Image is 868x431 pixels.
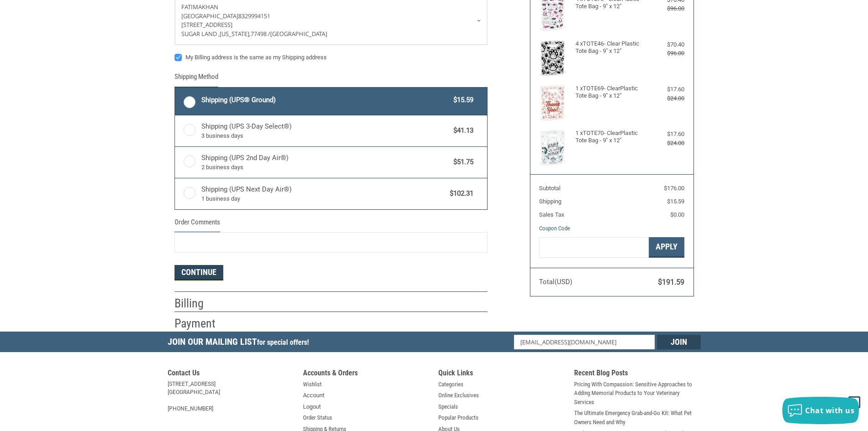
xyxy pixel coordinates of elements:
div: $96.00 [648,4,684,13]
a: Popular Products [438,413,478,422]
a: Categories [438,380,463,389]
h4: 4 x TOTE46- Clear Plastic Tote Bag - 9" x 12" [575,40,646,55]
a: Coupon Code [539,225,570,232]
span: SUGAR LAND , [181,30,220,38]
span: Shipping (UPS 3-Day Select®) [201,121,449,140]
span: Subtotal [539,185,560,192]
span: [GEOGRAPHIC_DATA] [181,12,238,20]
span: $15.59 [667,198,684,205]
div: $17.60 [648,130,684,139]
h2: Payment [175,316,228,331]
span: 3 business days [201,131,449,140]
a: Specials [438,402,458,411]
a: Wishlist [303,380,322,389]
span: FATIMA [181,3,202,11]
span: [US_STATE], [220,30,251,38]
a: Online Exclusives [438,391,479,400]
h2: Billing [175,296,228,311]
h4: 1 x TOTE69- ClearPlastic Tote Bag - 9" x 12" [575,85,646,100]
span: $15.59 [449,95,474,105]
h4: 1 x TOTE70- ClearPlastic Tote Bag - 9" x 12" [575,130,646,145]
div: $24.00 [648,139,684,148]
span: $0.00 [670,211,684,218]
input: Gift Certificate or Coupon Code [539,237,649,258]
div: $96.00 [648,49,684,58]
legend: Shipping Method [175,72,218,87]
h5: Accounts & Orders [303,369,430,380]
address: [STREET_ADDRESS] [GEOGRAPHIC_DATA] [PHONE_NUMBER] [168,380,294,413]
span: for special offers! [257,338,309,347]
span: $51.75 [449,157,474,167]
span: Chat with us [805,405,854,415]
span: $41.13 [449,125,474,136]
span: Total (USD) [539,278,572,286]
span: Shipping (UPS Next Day Air®) [201,184,446,203]
button: Apply [649,237,684,258]
legend: Order Comments [175,217,220,232]
input: Email [514,335,655,349]
a: Account [303,391,324,400]
span: 2 business days [201,163,449,172]
span: $176.00 [664,185,684,192]
h5: Contact Us [168,369,294,380]
div: $70.40 [648,40,684,49]
div: $24.00 [648,94,684,103]
a: Order Status [303,413,332,422]
label: My Billing address is the same as my Shipping address [175,54,488,61]
a: Logout [303,402,321,411]
button: Chat with us [782,397,859,424]
span: [STREET_ADDRESS] [181,21,232,29]
h5: Quick Links [438,369,565,380]
span: Shipping [539,198,561,205]
input: Join [657,335,701,349]
h5: Join Our Mailing List [168,332,313,355]
div: $17.60 [648,85,684,94]
span: 1 business day [201,194,446,203]
span: KHAN [202,3,218,11]
span: [GEOGRAPHIC_DATA] [270,30,327,38]
span: $102.31 [446,188,474,199]
span: Shipping (UPS 2nd Day Air®) [201,153,449,172]
a: Pricing With Compassion: Sensitive Approaches to Adding Memorial Products to Your Veterinary Serv... [574,380,701,407]
span: Shipping (UPS® Ground) [201,95,449,105]
span: 77498 / [251,30,270,38]
span: $191.59 [658,278,684,286]
h5: Recent Blog Posts [574,369,701,380]
button: Continue [175,265,223,280]
span: 8329994151 [238,12,270,20]
span: Sales Tax [539,211,564,218]
a: The Ultimate Emergency Grab-and-Go Kit: What Pet Owners Need and Why [574,409,701,426]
